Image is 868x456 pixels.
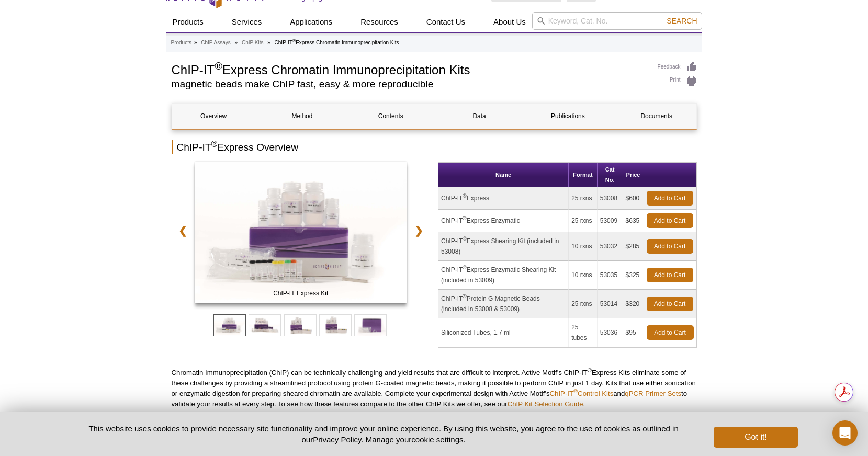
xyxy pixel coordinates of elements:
a: Overview [172,104,255,129]
div: Open Intercom Messenger [832,420,858,446]
h1: ChIP-IT Express Chromatin Immunoprecipitation Kits [172,61,647,77]
h2: magnetic beads make ChIP fast, easy & more reproducible [172,79,647,89]
td: Siliconized Tubes, 1.7 ml [438,318,569,347]
sup: ® [463,193,466,199]
a: Method [261,104,344,129]
sup: ® [463,293,466,299]
a: Publications [526,104,610,129]
img: ChIP-IT Express Kit [195,162,407,303]
li: ChIP-IT Express Chromatin Immunoprecipitation Kits [275,40,399,45]
sup: ® [292,38,296,43]
td: $285 [623,232,644,261]
a: ChIP Assays [201,38,231,48]
a: ChIP Kits [242,38,264,48]
td: 10 rxns [569,261,598,290]
sup: ® [215,60,222,72]
a: Add to Cart [647,191,693,206]
th: Format [569,163,598,187]
a: Privacy Policy [313,435,361,444]
td: 10 rxns [569,232,598,261]
th: Cat No. [598,163,623,187]
button: Search [663,16,700,26]
a: Contact Us [420,12,471,32]
td: 53014 [598,290,623,318]
sup: ® [463,236,466,242]
td: ChIP-IT Express Enzymatic Shearing Kit (included in 53009) [438,261,569,290]
sup: ® [463,215,466,221]
a: Add to Cart [647,268,693,282]
a: Add to Cart [647,213,693,228]
a: ❮ [172,219,194,243]
li: » [235,40,238,45]
p: Chromatin Immunoprecipitation (ChIP) can be technically challenging and yield results that are di... [172,368,697,409]
td: ChIP-IT Express Shearing Kit (included in 53008) [438,232,569,261]
td: ChIP-IT Protein G Magnetic Beads (included in 53008 & 53009) [438,290,569,318]
button: cookie settings [411,435,463,444]
td: $320 [623,290,644,318]
td: $635 [623,210,644,232]
td: 25 rxns [569,187,598,210]
input: Keyword, Cat. No. [532,12,702,30]
sup: ® [573,388,578,394]
td: 53035 [598,261,623,290]
sup: ® [588,367,592,373]
td: 25 rxns [569,290,598,318]
td: 25 tubes [569,318,598,347]
button: Got it! [714,427,797,448]
td: 53009 [598,210,623,232]
td: ChIP-IT Express Enzymatic [438,210,569,232]
span: ChIP-IT Express Kit [197,288,404,299]
p: This website uses cookies to provide necessary site functionality and improve your online experie... [71,423,697,445]
th: Price [623,163,644,187]
a: ChIP Kit Selection Guide [508,400,583,408]
td: $95 [623,318,644,347]
span: Search [667,17,697,25]
a: Documents [615,104,698,129]
td: 53032 [598,232,623,261]
a: Products [171,38,191,48]
a: Products [166,12,210,32]
a: Print [658,75,697,87]
sup: ® [211,140,218,149]
td: $600 [623,187,644,210]
a: ❯ [408,219,430,243]
td: $325 [623,261,644,290]
a: Data [437,104,521,129]
a: Add to Cart [647,297,693,311]
a: ChIP-IT®Control Kits [550,390,614,397]
a: ChIP-IT Express Kit [195,162,407,306]
td: 25 rxns [569,210,598,232]
a: About Us [487,12,532,32]
td: 53008 [598,187,623,210]
a: qPCR Primer Sets [625,390,681,397]
li: » [267,40,270,45]
a: Feedback [658,61,697,73]
a: Services [226,12,268,32]
li: » [194,40,197,45]
td: ChIP-IT Express [438,187,569,210]
td: 53036 [598,318,623,347]
a: Add to Cart [647,239,693,254]
a: Resources [354,12,404,32]
th: Name [438,163,569,187]
a: Add to Cart [647,325,694,340]
sup: ® [463,265,466,270]
h2: ChIP-IT Express Overview [172,140,697,154]
a: Applications [284,12,339,32]
a: Contents [349,104,432,129]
